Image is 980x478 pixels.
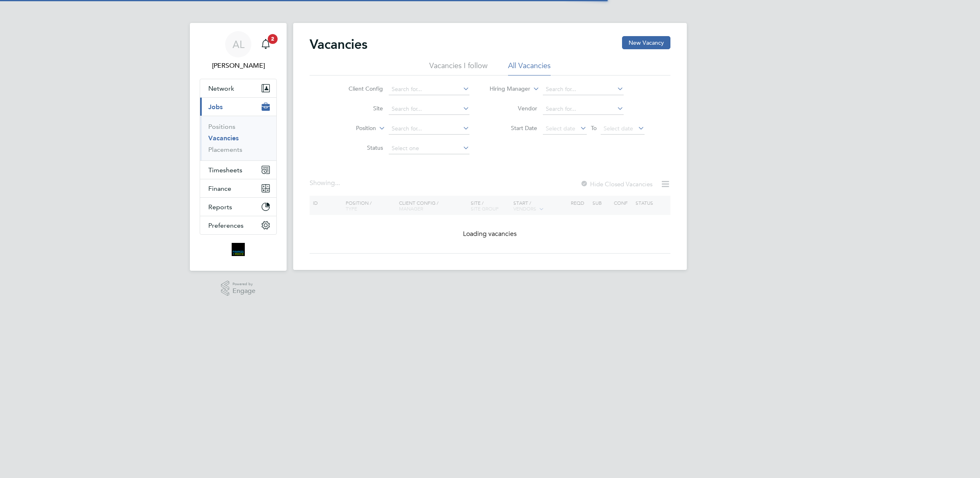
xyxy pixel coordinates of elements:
span: To [588,123,599,133]
label: Hiring Manager [483,85,530,93]
label: Vendor [490,105,537,112]
span: Powered by [232,281,255,288]
label: Start Date [490,124,537,132]
label: Client Config [336,85,383,92]
input: Search for... [543,84,624,95]
span: Preferences [208,222,244,229]
div: Showing [310,179,342,188]
span: ... [335,179,340,187]
label: Status [336,144,383,151]
span: AL [232,39,244,50]
span: Aaron Lockwood [200,61,277,71]
label: Position [329,124,376,133]
span: Reports [208,203,232,211]
span: Select date [546,125,575,132]
span: Engage [232,288,255,295]
span: Timesheets [208,166,242,174]
button: New Vacancy [622,36,670,49]
label: Hide Closed Vacancies [580,180,652,188]
a: Powered byEngage [221,281,256,296]
span: Network [208,85,234,92]
input: Search for... [389,84,469,95]
a: 2 [258,31,274,57]
div: Jobs [200,116,276,160]
span: Jobs [208,103,223,111]
a: Go to home page [200,243,277,256]
input: Search for... [389,123,469,135]
h2: Vacancies [310,36,367,53]
button: Timesheets [200,161,276,179]
button: Reports [200,198,276,216]
button: Network [200,79,276,97]
input: Search for... [543,103,624,115]
button: Jobs [200,98,276,116]
label: Site [336,105,383,112]
span: Finance [208,185,231,192]
a: AL[PERSON_NAME] [200,31,277,71]
button: Preferences [200,216,276,234]
button: Finance [200,179,276,197]
li: All Vacancies [508,61,551,75]
li: Vacancies I follow [429,61,488,75]
nav: Main navigation [190,23,287,271]
input: Search for... [389,103,469,115]
img: bromak-logo-retina.png [232,243,245,256]
a: Placements [208,146,242,153]
a: Positions [208,123,235,130]
a: Vacancies [208,134,239,142]
input: Select one [389,143,469,154]
span: 2 [268,34,278,44]
span: Select date [604,125,633,132]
